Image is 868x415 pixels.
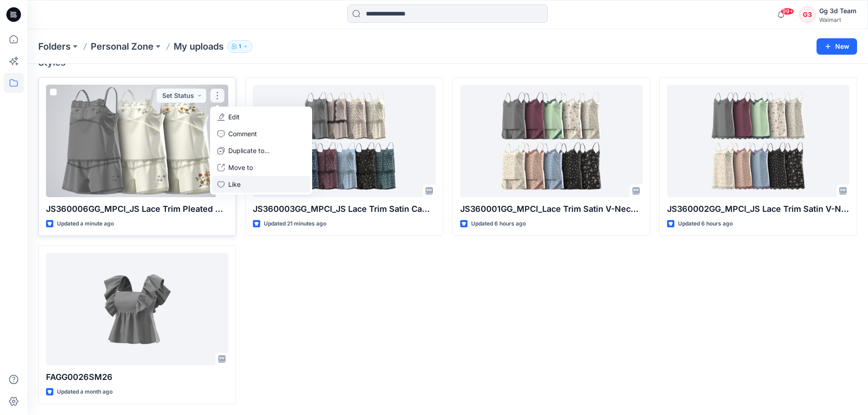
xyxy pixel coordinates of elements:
[46,253,228,365] a: FAGG0026SM26
[667,203,849,215] p: JS360002GG_MPCI_JS Lace Trim Satin V-Neck Strappy Dress
[228,179,241,189] p: Like
[228,146,270,155] p: Duplicate to...
[57,387,113,397] p: Updated a month ago
[667,85,849,197] a: JS360002GG_MPCI_JS Lace Trim Satin V-Neck Strappy Dress
[460,85,642,197] a: JS360001GG_MPCI_Lace Trim Satin V-Neck Cami Top & Shorts Set
[817,38,857,55] button: New
[228,163,253,172] p: Move to
[239,41,241,51] p: 1
[228,129,257,138] p: Comment
[228,112,240,122] p: Edit
[212,108,310,125] a: Edit
[460,203,642,215] p: JS360001GG_MPCI_Lace Trim Satin V-Neck Cami Top & Shorts Set
[46,371,228,384] p: FAGG0026SM26
[46,203,228,215] p: JS360006GG_MPCI_JS Lace Trim Pleated Cami Top & Shorts Set With Embroidery
[819,16,857,23] div: Walmart
[819,5,857,16] div: Gg 3d Team
[253,203,435,215] p: JS360003GG_MPCI_JS Lace Trim Satin Cami Top & Shorts Set
[253,85,435,197] a: JS360003GG_MPCI_JS Lace Trim Satin Cami Top & Shorts Set
[471,219,526,229] p: Updated 6 hours ago
[264,219,326,229] p: Updated 21 minutes ago
[57,219,114,229] p: Updated a minute ago
[678,219,733,229] p: Updated 6 hours ago
[174,40,224,53] p: My uploads
[799,6,816,23] div: G3
[227,40,252,53] button: 1
[91,40,154,53] a: Personal Zone
[781,8,794,15] span: 99+
[46,85,228,197] a: JS360006GG_MPCI_JS Lace Trim Pleated Cami Top & Shorts Set With Embroidery
[38,40,71,53] a: Folders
